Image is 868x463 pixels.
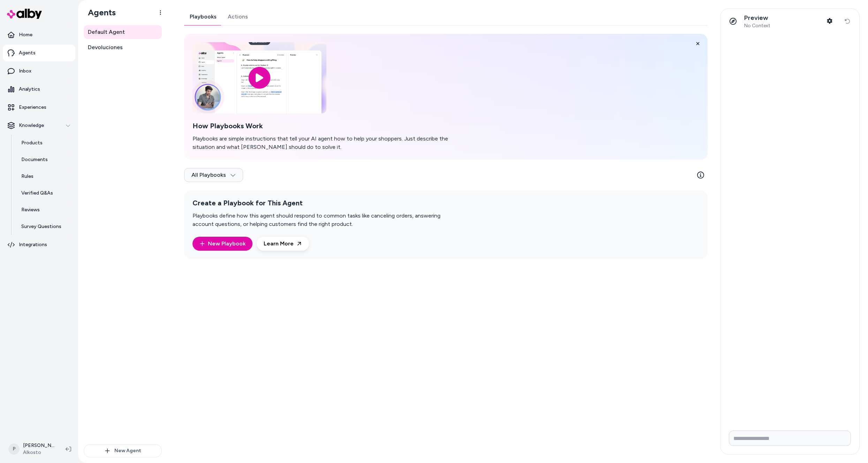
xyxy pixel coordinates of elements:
a: Agents [3,45,75,61]
p: Documents [21,156,48,163]
button: All Playbooks [184,168,243,182]
button: New Playbook [193,237,252,251]
p: Reviews [21,206,40,213]
a: Devoluciones [84,40,162,54]
a: Reviews [14,202,75,218]
a: Experiences [3,99,75,116]
a: Survey Questions [14,218,75,235]
p: Experiences [19,104,46,111]
p: [PERSON_NAME] [23,442,54,449]
input: Write your prompt here [729,431,851,446]
p: Survey Questions [21,223,61,230]
a: New Playbook [199,240,246,248]
span: P [8,443,20,455]
button: New Agent [84,444,162,457]
a: Integrations [3,236,75,253]
p: Home [19,31,32,38]
p: Preview [744,14,770,22]
a: Documents [14,151,75,168]
p: Integrations [19,241,47,248]
button: P[PERSON_NAME]Alkosto [4,438,60,460]
p: Verified Q&As [21,190,53,197]
a: Verified Q&As [14,185,75,202]
span: Default Agent [88,28,125,36]
a: Actions [222,8,254,25]
a: Products [14,135,75,151]
span: Alkosto [23,449,54,456]
a: Learn More [257,237,309,251]
a: Home [3,26,75,43]
p: Knowledge [19,122,44,129]
span: Devoluciones [88,43,123,52]
h2: How Playbooks Work [193,122,460,130]
p: Agents [19,50,36,56]
span: No Context [744,23,770,29]
a: Rules [14,168,75,185]
button: Knowledge [3,117,75,134]
p: Products [21,139,43,146]
h2: Create a Playbook for This Agent [193,199,460,207]
p: Inbox [19,68,31,75]
p: Analytics [19,86,40,93]
h1: Agents [82,7,116,18]
a: Analytics [3,81,75,98]
p: Rules [21,173,33,180]
p: Playbooks are simple instructions that tell your AI agent how to help your shoppers. Just describ... [193,135,460,151]
a: Playbooks [184,8,222,25]
a: Default Agent [84,25,162,39]
a: Inbox [3,63,75,79]
span: All Playbooks [191,172,236,179]
img: alby Logo [7,9,42,19]
p: Playbooks define how this agent should respond to common tasks like canceling orders, answering a... [193,212,460,228]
